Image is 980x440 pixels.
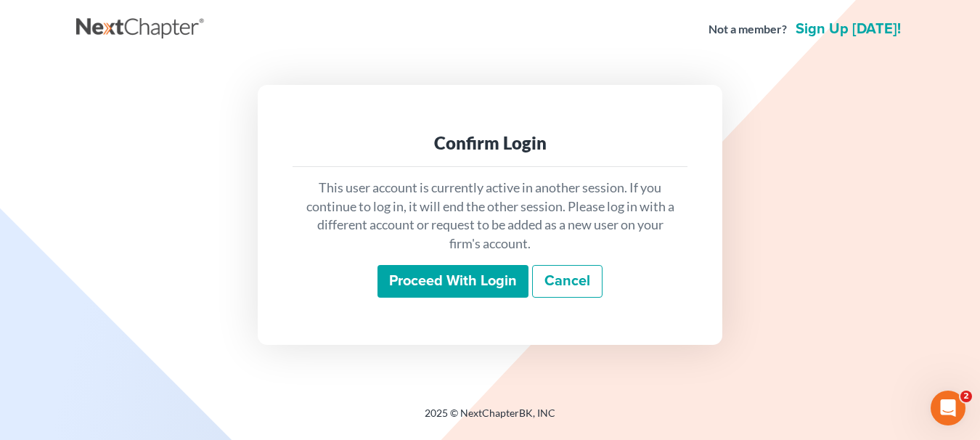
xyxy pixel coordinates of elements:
[377,265,528,298] input: Proceed with login
[960,391,972,402] span: 2
[931,391,965,425] iframe: Intercom live chat
[532,265,603,298] a: Cancel
[304,131,676,155] div: Confirm Login
[793,22,904,36] a: Sign up [DATE]!
[304,179,676,253] p: This user account is currently active in another session. If you continue to log in, it will end ...
[76,406,904,432] div: 2025 © NextChapterBK, INC
[709,21,787,38] strong: Not a member?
